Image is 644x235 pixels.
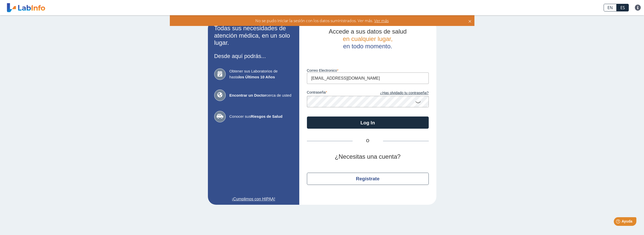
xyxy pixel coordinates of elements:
[329,28,407,35] span: Accede a sus datos de salud
[604,4,617,11] a: EN
[214,25,293,47] h2: Todas sus necesidades de atención médica, en un solo lugar.
[229,68,293,80] span: Obtener sus Laboratorios de hasta
[214,196,293,202] a: ¡Cumplimos con HIPAA!
[251,114,283,119] b: Riesgos de Salud
[307,173,429,185] button: Regístrate
[229,114,293,120] span: Conocer sus
[307,90,368,96] label: contraseña
[368,90,429,96] a: ¿Has olvidado tu contraseña?
[229,93,293,98] span: cerca de usted
[373,18,389,23] span: Ver más
[307,153,429,160] h2: ¿Necesitas una cuenta?
[214,53,293,59] h3: Desde aquí podrás...
[599,215,638,229] iframe: Help widget launcher
[617,4,629,11] a: ES
[307,116,429,129] button: Log In
[229,93,267,97] b: Encontrar un Doctor
[239,75,275,79] b: los Últimos 10 Años
[353,138,383,144] span: O
[343,43,392,50] span: en todo momento.
[307,68,429,72] label: Correo Electronico
[343,35,392,42] span: en cualquier lugar,
[255,18,373,23] span: No se pudo iniciar la sesión con los datos suministrados. Ver más.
